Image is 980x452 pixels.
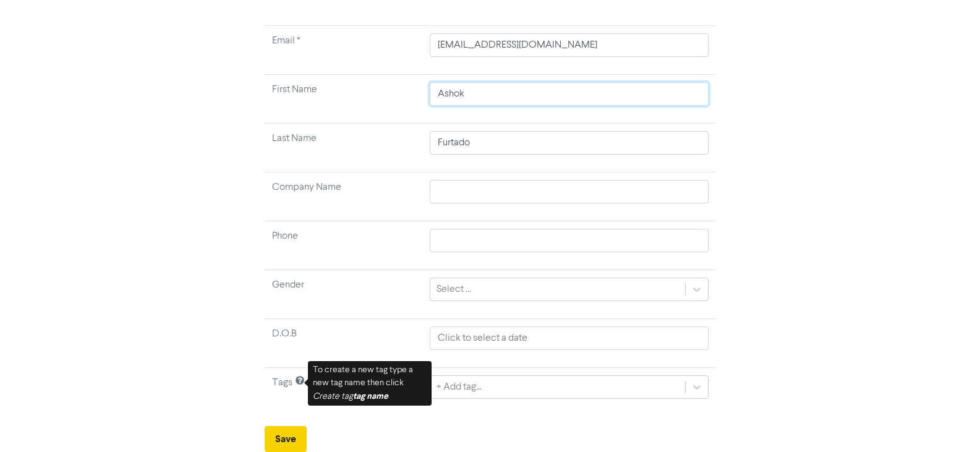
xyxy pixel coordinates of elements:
div: + Add tag... [437,380,482,394]
i: Create tag [313,392,388,401]
td: D.O.B [265,319,423,368]
td: Last Name [265,124,423,173]
div: To create a new tag type a new tag name then click [308,361,432,406]
button: Save [265,426,307,452]
input: Click to select a date [430,326,708,350]
td: Phone [265,221,423,270]
td: Gender [265,270,423,319]
td: Tags [265,368,423,417]
b: tag name [353,391,388,401]
td: Company Name [265,173,423,221]
div: Select ... [437,282,471,297]
td: Required [265,26,423,75]
iframe: Chat Widget [918,393,980,452]
td: First Name [265,75,423,124]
